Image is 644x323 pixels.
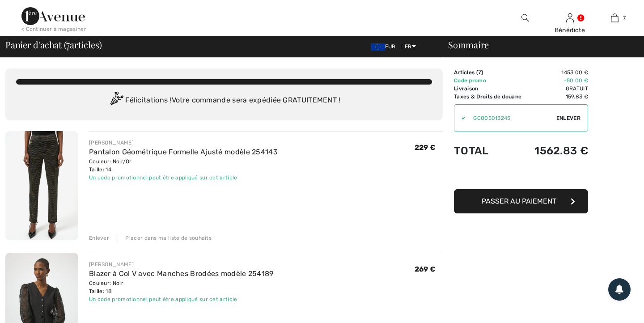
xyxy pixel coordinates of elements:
[89,234,109,242] div: Enlever
[5,40,102,49] span: Panier d'achat ( articles)
[21,25,86,33] div: < Continuer à magasiner
[529,76,588,85] td: -50.00 €
[454,76,529,85] td: Code promo
[566,13,574,23] img: Mes infos
[529,136,588,166] td: 1562.83 €
[482,197,556,205] span: Passer au paiement
[611,13,619,23] img: Mon panier
[405,43,416,50] span: FR
[16,92,432,110] div: Félicitations ! Votre commande sera expédiée GRATUITEMENT !
[454,85,529,93] td: Livraison
[415,265,436,273] span: 269 €
[89,174,278,182] div: Un code promotionnel peut être appliqué sur cet article
[371,43,385,51] img: Euro
[566,13,574,22] a: Se connecter
[529,85,588,93] td: Gratuit
[89,260,274,268] div: [PERSON_NAME]
[415,143,436,152] span: 229 €
[454,136,529,166] td: Total
[66,38,70,50] span: 7
[89,139,278,147] div: [PERSON_NAME]
[371,43,399,50] span: EUR
[478,69,481,76] span: 7
[529,68,588,76] td: 1453.00 €
[454,189,588,213] button: Passer au paiement
[454,114,466,122] div: ✔
[21,7,85,25] img: 1ère Avenue
[89,148,278,156] a: Pantalon Géométrique Formelle Ajusté modèle 254143
[437,40,639,49] div: Sommaire
[466,105,556,132] input: Code promo
[548,25,592,35] div: Bénédicte
[107,92,125,110] img: Congratulation2.svg
[454,68,529,76] td: Articles ( )
[89,279,274,295] div: Couleur: Noir Taille: 18
[89,295,274,303] div: Un code promotionnel peut être appliqué sur cet article
[623,14,626,22] span: 7
[529,93,588,101] td: 159.83 €
[521,13,529,23] img: recherche
[89,269,274,278] a: Blazer à Col V avec Manches Brodées modèle 254189
[556,114,580,122] span: Enlever
[454,93,529,101] td: Taxes & Droits de douane
[593,13,636,23] a: 7
[89,157,278,174] div: Couleur: Noir/Or Taille: 14
[118,234,212,242] div: Placer dans ma liste de souhaits
[5,131,78,240] img: Pantalon Géométrique Formelle Ajusté modèle 254143
[454,166,588,186] iframe: PayPal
